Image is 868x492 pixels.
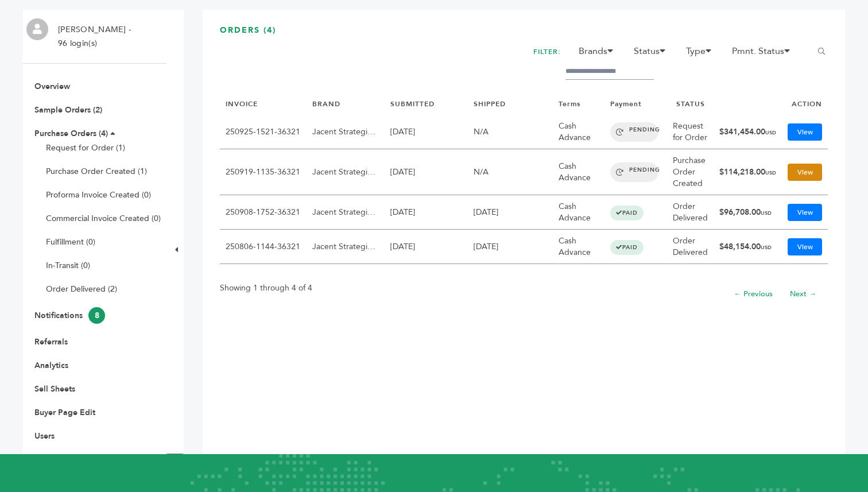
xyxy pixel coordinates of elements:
[680,44,724,64] li: Type
[553,149,604,195] td: Cash Advance
[307,195,385,230] td: Jacent Strategic Manufacturing, LLC
[553,230,604,264] td: Cash Advance
[226,241,300,252] a: 250806-1144-36321
[390,99,435,109] a: SUBMITTED
[714,115,782,149] td: $341,454.00
[46,142,125,153] a: Request for Order (1)
[667,230,714,264] td: Order Delivered
[788,238,822,255] a: View
[788,204,822,221] a: View
[788,123,822,141] a: View
[734,289,773,299] a: ← Previous
[610,206,644,220] span: PAID
[26,18,48,40] img: profile.png
[226,166,300,177] a: 250919-1135-36321
[468,195,553,230] td: [DATE]
[610,99,642,109] a: Payment
[553,195,604,230] td: Cash Advance
[788,164,822,181] a: View
[46,166,147,177] a: Purchase Order Created (1)
[533,44,561,60] h2: FILTER:
[790,289,816,299] a: Next →
[765,169,776,176] span: USD
[46,284,117,295] a: Order Delivered (2)
[34,336,68,347] a: Referrals
[714,230,782,264] td: $48,154.00
[468,149,553,195] td: N/A
[46,260,90,271] a: In-Transit (0)
[34,431,55,441] a: Users
[610,122,658,142] span: PENDING
[220,25,828,45] h3: ORDERS (4)
[610,240,644,255] span: PAID
[385,195,468,230] td: [DATE]
[34,407,95,418] a: Buyer Page Edit
[667,94,714,115] th: STATUS
[559,99,580,109] a: Terms
[307,230,385,264] td: Jacent Strategic Manufacturing, LLC
[610,162,658,182] span: PENDING
[667,195,714,230] td: Order Delivered
[553,115,604,149] td: Cash Advance
[565,64,654,80] input: Filter by keywords
[34,310,105,321] a: Notifications8
[385,230,468,264] td: [DATE]
[573,44,626,64] li: Brands
[714,149,782,195] td: $114,218.00
[46,189,151,200] a: Proforma Invoice Created (0)
[88,307,105,324] span: 8
[307,115,385,149] td: Jacent Strategic Manufacturing, LLC
[761,210,772,216] span: USD
[307,149,385,195] td: Jacent Strategic Manufacturing, LLC
[34,104,102,115] a: Sample Orders (2)
[385,115,468,149] td: [DATE]
[765,129,776,136] span: USD
[226,99,258,109] a: INVOICE
[226,207,300,218] a: 250908-1752-36321
[782,94,828,115] th: ACTION
[714,195,782,230] td: $96,708.00
[312,99,340,109] a: BRAND
[34,383,75,394] a: Sell Sheets
[385,149,468,195] td: [DATE]
[474,99,506,109] a: SHIPPED
[226,126,300,137] a: 250925-1521-36321
[46,237,95,247] a: Fulfillment (0)
[667,115,714,149] td: Request for Order
[220,281,312,295] p: Showing 1 through 4 of 4
[52,23,134,51] li: [PERSON_NAME] - 96 login(s)
[628,44,678,64] li: Status
[667,149,714,195] td: Purchase Order Created
[34,128,108,139] a: Purchase Orders (4)
[46,213,161,224] a: Commercial Invoice Created (0)
[468,115,553,149] td: N/A
[726,44,803,64] li: Pmnt. Status
[34,81,70,92] a: Overview
[761,244,772,251] span: USD
[468,230,553,264] td: [DATE]
[34,360,68,371] a: Analytics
